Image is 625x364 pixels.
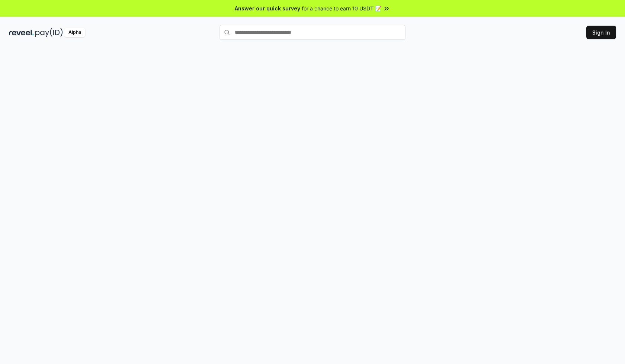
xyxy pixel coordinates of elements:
[64,28,85,37] div: Alpha
[235,4,300,12] span: Answer our quick survey
[586,26,616,39] button: Sign In
[35,28,63,37] img: pay_id
[9,28,34,37] img: reveel_dark
[302,4,381,12] span: for a chance to earn 10 USDT 📝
